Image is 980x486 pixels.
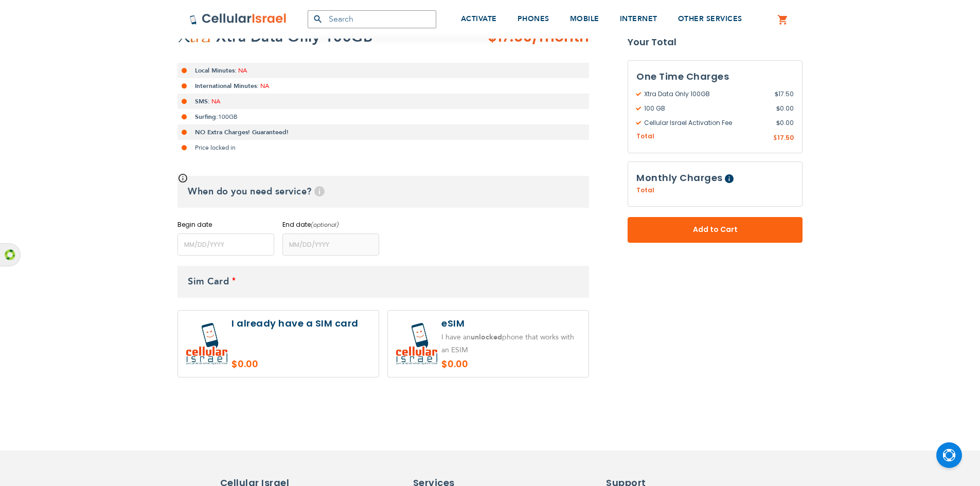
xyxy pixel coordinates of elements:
li: Price locked in [177,140,589,155]
span: PHONES [518,14,549,24]
label: End date [282,220,379,229]
span: 100 GB [636,104,776,113]
span: Cellular Israel Activation Fee [636,118,776,128]
span: NA [211,97,220,105]
span: Total [636,186,654,195]
span: MOBILE [570,14,599,24]
span: OTHER SERVICES [678,14,742,24]
strong: Surfing: [195,113,218,121]
button: Add to Cart [628,217,803,243]
strong: Your Total [628,34,803,50]
span: NA [260,82,269,90]
span: 0.00 [776,104,794,113]
label: Begin date [177,220,274,229]
h3: When do you need service? [177,176,589,208]
span: $ [773,134,777,143]
i: (optional) [311,221,339,229]
span: $ [776,104,780,113]
span: ACTIVATE [461,14,497,24]
span: 17.50 [777,133,794,142]
li: 100GB [177,109,589,124]
strong: NO Extra Charges! Guaranteed! [195,128,289,136]
strong: International Minutes: [195,82,259,90]
span: NA [238,66,247,75]
strong: Local Minutes: [195,66,237,75]
span: Total [636,132,654,141]
strong: SMS: [195,97,210,105]
span: $ [775,89,778,99]
img: Cellular Israel Logo [189,13,287,25]
h3: One Time Charges [636,69,794,84]
input: MM/DD/YYYY [282,233,379,256]
input: Search [308,10,436,28]
span: 17.50 [775,89,794,99]
span: Sim Card [188,275,229,288]
span: Monthly Charges [636,171,723,184]
span: 0.00 [776,118,794,128]
span: Help [314,186,325,196]
span: Add to Cart [662,224,769,235]
input: MM/DD/YYYY [177,233,274,256]
span: $ [776,118,780,128]
span: Help [725,174,734,183]
span: INTERNET [620,14,657,24]
span: Xtra Data Only 100GB [636,89,775,99]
